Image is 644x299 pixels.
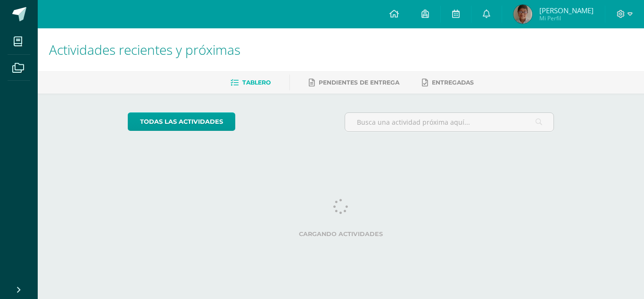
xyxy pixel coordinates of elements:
[242,79,271,86] span: Tablero
[513,5,532,24] img: 64dcc7b25693806399db2fba3b98ee94.png
[49,41,240,59] span: Actividades recientes y próximas
[539,14,594,22] span: Mi Perfil
[231,75,271,90] a: Tablero
[128,112,235,131] a: todas las Actividades
[128,231,554,238] label: Cargando actividades
[539,6,594,15] span: [PERSON_NAME]
[432,79,474,86] span: Entregadas
[309,75,399,90] a: Pendientes de entrega
[319,79,399,86] span: Pendientes de entrega
[422,75,474,90] a: Entregadas
[345,113,554,131] input: Busca una actividad próxima aquí...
